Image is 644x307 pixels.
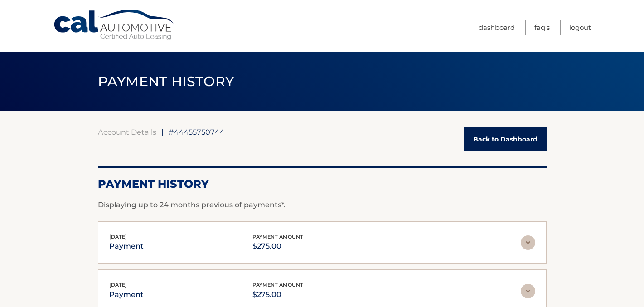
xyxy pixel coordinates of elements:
[169,127,224,136] span: #44455750744
[98,73,234,90] span: PAYMENT HISTORY
[479,20,515,35] a: Dashboard
[252,282,303,288] span: payment amount
[161,127,164,136] span: |
[53,9,175,41] a: Cal Automotive
[252,240,303,253] p: $275.00
[109,234,127,240] span: [DATE]
[521,284,535,298] img: accordion-rest.svg
[252,234,303,240] span: payment amount
[534,20,550,35] a: FAQ's
[109,282,127,288] span: [DATE]
[569,20,591,35] a: Logout
[252,288,303,301] p: $275.00
[521,235,535,250] img: accordion-rest.svg
[109,240,144,253] p: payment
[98,177,547,191] h2: Payment History
[98,200,547,210] p: Displaying up to 24 months previous of payments*.
[109,288,144,301] p: payment
[98,127,156,136] a: Account Details
[464,127,547,151] a: Back to Dashboard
